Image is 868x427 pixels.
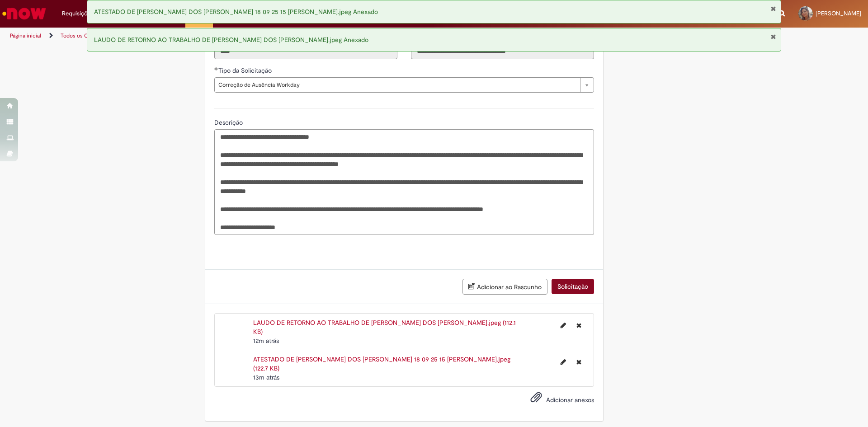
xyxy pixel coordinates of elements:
[214,129,594,235] textarea: Descrição
[571,318,587,333] button: Excluir LAUDO DE RETORNO AO TRABALHO DE WILLIAN GUSTINELLI DOS SANTOS.jpeg
[61,32,108,39] a: Todos os Catálogos
[253,337,279,345] span: 12m atrás
[770,5,776,12] button: Fechar Notificação
[552,279,594,294] button: Solicitação
[10,32,41,39] a: Página inicial
[218,78,576,92] span: Correção de Ausência Workday
[555,318,571,333] button: Editar nome de arquivo LAUDO DE RETORNO AO TRABALHO DE WILLIAN GUSTINELLI DOS SANTOS.jpeg
[214,67,218,70] span: Obrigatório Preenchido
[62,9,94,18] span: Requisições
[462,279,547,295] button: Adicionar ao Rascunho
[253,373,279,381] span: 13m atrás
[571,355,587,369] button: Excluir ATESTADO DE WILLIAN GUSTINELLI DOS SANTOS 18 09 25 15 DIAS.jpeg
[253,355,510,372] a: ATESTADO DE [PERSON_NAME] DOS [PERSON_NAME] 18 09 25 15 [PERSON_NAME].jpeg (122.7 KB)
[816,9,861,17] span: [PERSON_NAME]
[94,8,378,16] span: ATESTADO DE [PERSON_NAME] DOS [PERSON_NAME] 18 09 25 15 [PERSON_NAME].jpeg Anexado
[1,5,47,23] img: ServiceNow
[253,319,516,336] a: LAUDO DE RETORNO AO TRABALHO DE [PERSON_NAME] DOS [PERSON_NAME].jpeg (112.1 KB)
[7,28,572,44] ul: Trilhas de página
[528,389,544,410] button: Adicionar anexos
[94,36,368,44] span: LAUDO DE RETORNO AO TRABALHO DE [PERSON_NAME] DOS [PERSON_NAME].jpeg Anexado
[253,337,279,345] time: 01/10/2025 14:32:32
[546,396,594,404] span: Adicionar anexos
[770,33,776,40] button: Fechar Notificação
[214,118,245,127] span: Descrição
[218,66,274,75] span: Tipo da Solicitação
[253,373,279,381] time: 01/10/2025 14:31:18
[555,355,571,369] button: Editar nome de arquivo ATESTADO DE WILLIAN GUSTINELLI DOS SANTOS 18 09 25 15 DIAS.jpeg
